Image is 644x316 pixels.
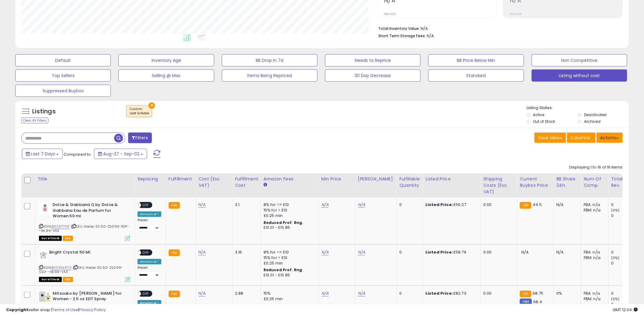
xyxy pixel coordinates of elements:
div: 0 [399,202,418,208]
button: Default [15,54,111,66]
button: Filters [128,133,152,143]
div: 0.00 [483,202,513,208]
b: Listed Price: [425,290,453,296]
span: FBA [63,277,73,282]
div: seller snap | | [6,307,106,313]
div: £0.25 min [264,261,314,266]
div: Amazon AI * [138,211,161,217]
div: 0.00 [483,291,513,296]
button: Selling @ Max [118,69,214,82]
span: Last 7 Days [31,151,55,157]
small: FBA [169,202,180,209]
img: 41nKkizhQtL._SL40_.jpg [39,291,51,303]
b: Listed Price: [425,202,453,208]
small: FBA [520,202,531,209]
span: Columns [571,135,590,141]
div: Title [37,176,132,182]
div: 0 [611,291,636,296]
button: BB Drop in 7d [222,54,317,66]
div: N/A [556,250,576,255]
div: 0.00 [483,250,513,255]
div: £82.73 [425,291,476,296]
span: 68.75 [533,290,544,296]
a: N/A [198,249,206,255]
a: N/A [321,290,329,296]
div: ASIN: [39,250,130,282]
button: Inventory Age [118,54,214,66]
button: Items Being Repriced [222,69,317,82]
div: Min Price [321,176,353,182]
label: Out of Stock [533,119,555,124]
div: [PERSON_NAME] [358,176,394,182]
b: Short Term Storage Fees: [378,33,426,38]
button: Actions [597,133,623,143]
label: Archived [584,119,600,124]
div: 0 [611,213,636,218]
small: FBA [169,291,180,297]
div: £0.25 min [264,296,314,302]
div: FBM: n/a [584,208,604,213]
div: BB Share 24h. [556,176,579,189]
div: Preset: [138,218,161,232]
a: N/A [198,290,206,296]
span: 44.5 [533,202,542,208]
div: Amazon Fees [264,176,316,182]
button: Non Competitive [532,54,627,66]
a: B0C417TT4F [51,224,70,229]
div: £58.79 [425,250,476,255]
label: Active [533,112,544,117]
button: Needs to Reprice [325,54,421,66]
span: OFF [141,203,151,208]
div: Amazon AI * [138,259,161,265]
a: N/A [321,202,329,208]
a: B003NLX7UI [51,265,72,270]
h5: Listings [32,107,56,116]
a: N/A [321,249,329,255]
small: FBA [520,291,531,297]
span: N/A [427,33,434,39]
button: BB Price Below Min [428,54,524,66]
div: Shipping Costs (Exc. VAT) [483,176,515,195]
div: 15% for > £10 [264,208,314,213]
img: 31ZpcEysFLL._SL40_.jpg [39,250,48,262]
a: Privacy Policy [79,307,106,313]
strong: Copyright [6,307,28,313]
button: 30 Day Decrease [325,69,421,82]
div: Current Buybox Price [520,176,551,189]
small: FBA [169,250,180,256]
a: N/A [358,202,365,208]
div: 8% for <= £10 [264,202,314,208]
span: All listings that are currently out of stock and unavailable for purchase on Amazon [39,236,62,241]
button: Last 7 Days [22,149,63,159]
div: 3.16 [235,250,256,255]
div: FBA: n/a [584,250,604,255]
div: cost is None [130,111,149,115]
span: 2025-09-10 12:04 GMT [613,307,638,313]
a: Terms of Use [52,307,78,313]
span: All listings that are currently out of stock and unavailable for purchase on Amazon [39,277,62,282]
div: 8% for <= £10 [264,250,314,255]
span: N/A [521,249,529,255]
a: N/A [198,202,206,208]
div: Preset: [138,266,161,279]
small: Prev: N/A [384,12,396,16]
b: Listed Price: [425,249,453,255]
button: Save View [534,133,566,143]
div: Fulfillable Quantity [399,176,420,189]
b: Reduced Prof. Rng. [264,267,303,272]
small: Amazon Fees. [264,182,267,188]
div: Cost (Exc. VAT) [198,176,230,189]
div: Total Rev. [611,176,633,189]
div: FBM: n/a [584,296,604,302]
div: £56.27 [425,202,476,208]
b: Mitsouko by [PERSON_NAME] for Women - 2.5 oz EDT Spray [53,291,127,304]
b: Bright Crystal 50 Ml. [49,250,123,257]
span: Custom: [130,107,149,116]
span: OFF [141,250,151,255]
span: Compared to: [64,151,92,157]
div: 0 [399,291,418,296]
button: Listing without cost [532,69,627,82]
div: 0 [611,250,636,255]
small: (0%) [611,255,620,260]
div: £10.01 - £10.85 [264,273,314,278]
